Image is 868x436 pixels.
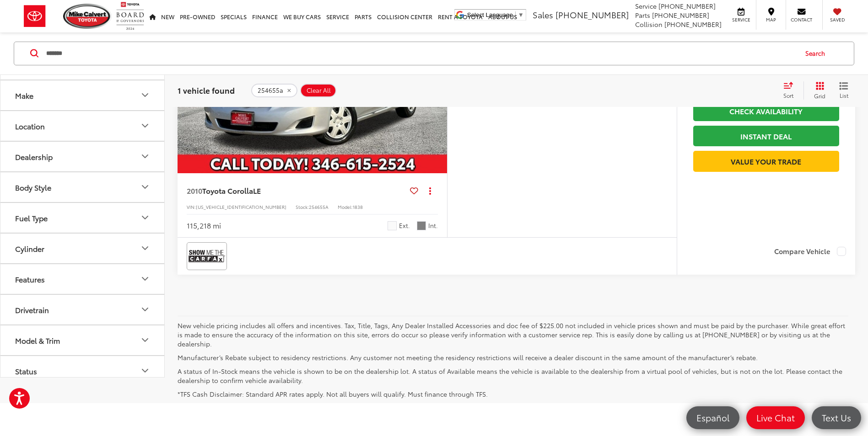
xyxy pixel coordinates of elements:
[731,16,751,23] span: Service
[0,142,165,171] button: DealershipDealership
[178,389,848,399] p: *TFS Cash Disclaimer: Standard APR rates apply. Not all buyers will qualify. Must finance through...
[187,203,196,210] span: VIN:
[0,264,165,294] button: FeaturesFeatures
[187,220,221,231] div: 115,218 mi
[300,84,336,97] button: Clear All
[15,305,49,314] div: Drivetrain
[0,80,165,110] button: MakeMake
[140,182,151,193] div: Body Style
[814,92,825,100] span: Grid
[686,406,739,429] a: Español
[693,126,839,146] a: Instant Deal
[417,221,426,230] span: Ash
[774,247,846,256] label: Compare Vehicle
[0,172,165,202] button: Body StyleBody Style
[140,243,151,254] div: Cylinder
[63,4,112,29] img: Mike Calvert Toyota
[839,91,848,99] span: List
[635,20,663,29] span: Collision
[253,185,261,196] span: LE
[388,221,397,230] span: Classic Silver Metallic
[15,213,48,222] div: Fuel Type
[189,244,225,268] img: View CARFAX report
[783,91,793,99] span: Sort
[555,9,629,21] span: [PHONE_NUMBER]
[140,90,151,101] div: Make
[202,185,253,196] span: Toyota Corolla
[140,121,151,132] div: Location
[140,366,151,377] div: Status
[140,304,151,315] div: Drivetrain
[658,1,716,11] span: [PHONE_NUMBER]
[15,122,45,130] div: Location
[307,87,331,94] span: Clear All
[353,203,363,210] span: 1838
[832,81,855,100] button: List View
[812,406,861,429] a: Text Us
[692,412,734,423] span: Español
[827,16,847,23] span: Saved
[187,185,202,196] span: 2010
[296,203,309,210] span: Stock:
[635,1,657,11] span: Service
[0,325,165,355] button: Model & TrimModel & Trim
[338,203,353,210] span: Model:
[15,244,44,253] div: Cylinder
[0,295,165,324] button: DrivetrainDrivetrain
[429,187,431,194] span: dropdown dots
[791,16,812,23] span: Contact
[652,11,709,20] span: [PHONE_NUMBER]
[178,321,848,348] p: New vehicle pricing includes all offers and incentives. Tax, Title, Tags, Any Dealer Installed Ac...
[0,234,165,263] button: CylinderCylinder
[15,336,60,345] div: Model & Trim
[178,85,235,96] span: 1 vehicle found
[0,356,165,386] button: StatusStatus
[140,335,151,346] div: Model & Trim
[761,16,781,23] span: Map
[251,84,297,97] button: remove 254655a
[15,152,53,161] div: Dealership
[664,20,722,29] span: [PHONE_NUMBER]
[746,406,805,429] a: Live Chat
[45,43,797,64] input: Search by Make, Model, or Keyword
[258,87,283,94] span: 254655a
[15,275,45,283] div: Features
[803,81,832,100] button: Grid View
[779,81,803,100] button: Select sort value
[533,9,553,21] span: Sales
[140,213,151,223] div: Fuel Type
[140,151,151,162] div: Dealership
[178,367,848,385] p: A status of In-Stock means the vehicle is shown to be on the dealership lot. A status of Availabl...
[15,183,51,191] div: Body Style
[797,42,838,65] button: Search
[0,111,165,141] button: LocationLocation
[187,186,406,196] a: 2010Toyota CorollaLE
[693,151,839,171] a: Value Your Trade
[15,367,37,375] div: Status
[15,91,33,100] div: Make
[693,101,839,121] a: Check Availability
[196,203,286,210] span: [US_VEHICLE_IDENTIFICATION_NUMBER]
[178,353,848,362] p: Manufacturer’s Rebate subject to residency restrictions. Any customer not meeting the residency r...
[518,11,524,18] span: ▼
[428,221,438,230] span: Int.
[140,274,151,285] div: Features
[422,182,438,198] button: Actions
[635,11,650,20] span: Parts
[399,221,410,230] span: Ext.
[309,203,329,210] span: 254655A
[752,412,799,423] span: Live Chat
[0,203,165,233] button: Fuel TypeFuel Type
[817,412,856,423] span: Text Us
